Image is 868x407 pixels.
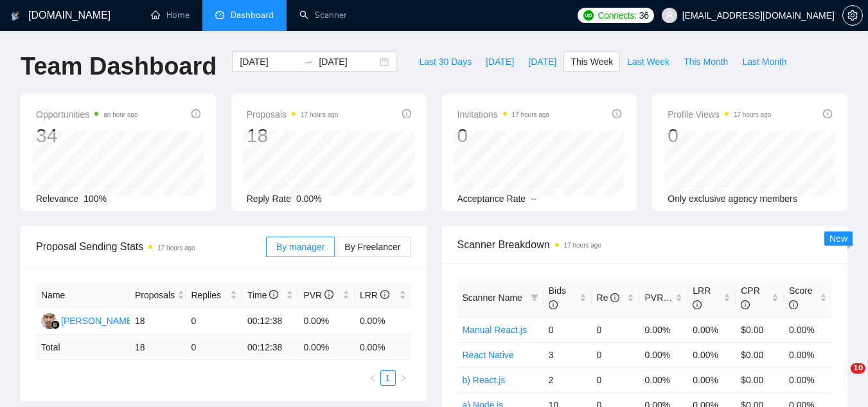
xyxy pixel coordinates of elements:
span: Proposals [247,107,339,122]
time: 17 hours ago [512,111,549,118]
td: 0 [544,317,592,342]
span: Relevance [36,194,78,204]
span: info-circle [191,109,200,118]
img: logo [11,6,20,26]
div: 0 [457,123,549,148]
a: setting [842,10,863,21]
a: Manual React.js [463,325,527,335]
td: 0.00% [784,317,832,342]
span: By Freelancer [344,242,400,252]
div: 0 [668,123,771,148]
span: PVR [644,293,675,303]
span: CPR [741,285,760,310]
span: This Month [684,55,728,69]
a: 1 [381,371,395,385]
td: 00:12:38 [242,335,299,360]
span: user [665,11,674,20]
li: 1 [380,370,396,386]
span: PVR [303,290,333,300]
span: info-circle [324,290,333,299]
li: Next Page [396,370,411,386]
span: New [829,233,847,244]
th: Replies [186,283,242,308]
span: [DATE] [528,55,556,69]
time: an hour ago [103,111,137,118]
span: info-circle [741,300,750,309]
th: Name [36,283,130,308]
span: Re [597,293,620,303]
a: React Native [463,350,514,360]
td: 0.00% [639,367,687,392]
td: 0.00% [687,342,736,367]
span: left [369,374,376,382]
td: 18 [130,308,186,335]
img: AI [41,313,57,329]
td: 0.00% [687,317,736,342]
span: 10 [851,363,865,374]
button: [DATE] [521,51,563,72]
td: 0 [592,317,640,342]
td: 0.00% [639,317,687,342]
td: $0.00 [736,367,784,392]
td: 00:12:38 [242,308,299,335]
button: [DATE] [479,51,521,72]
td: 3 [544,342,592,367]
span: Opportunities [36,107,138,122]
button: Last Month [735,51,793,72]
td: 0.00 % [298,335,355,360]
button: right [396,370,411,386]
input: End date [319,55,377,69]
span: setting [843,10,862,21]
td: 0 [186,308,242,335]
span: Last 30 Days [419,55,472,69]
span: 0.00% [296,194,322,204]
button: This Month [677,51,735,72]
span: Dashboard [231,10,274,21]
a: AI[PERSON_NAME] [41,315,135,325]
span: info-circle [269,290,278,299]
button: This Week [563,51,620,72]
span: Invitations [457,107,549,122]
span: Acceptance Rate [457,194,526,204]
td: 0.00% [298,308,355,335]
span: Connects: [598,8,636,23]
span: info-circle [823,109,832,118]
span: Only exclusive agency members [668,194,797,204]
td: 0.00% [639,342,687,367]
span: Proposal Sending Stats [36,239,266,255]
td: 0 [592,342,640,367]
button: setting [842,5,863,26]
a: b) React.js [463,375,506,385]
a: homeHome [151,10,190,21]
span: 36 [639,8,649,23]
span: filter [528,288,541,307]
span: to [303,57,314,67]
span: info-circle [612,109,621,118]
td: 0.00% [784,367,832,392]
span: info-circle [789,300,798,309]
span: -- [531,194,536,204]
span: 100% [84,194,107,204]
span: Last Month [742,55,786,69]
img: upwork-logo.png [583,10,594,21]
span: filter [531,294,538,302]
time: 17 hours ago [301,111,338,118]
td: 0.00% [784,342,832,367]
span: [DATE] [486,55,514,69]
td: 18 [130,335,186,360]
td: 2 [544,367,592,392]
span: info-circle [380,290,389,299]
span: info-circle [610,293,619,302]
span: Replies [191,288,227,302]
td: $0.00 [736,317,784,342]
td: 0 [592,367,640,392]
span: This Week [571,55,613,69]
h1: Team Dashboard [21,51,217,82]
li: Previous Page [365,370,380,386]
div: [PERSON_NAME] [61,314,135,328]
time: 17 hours ago [734,111,771,118]
td: 0 [186,335,242,360]
span: Scanner Breakdown [457,237,833,253]
img: gigradar-bm.png [51,320,60,329]
span: Time [247,290,278,300]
